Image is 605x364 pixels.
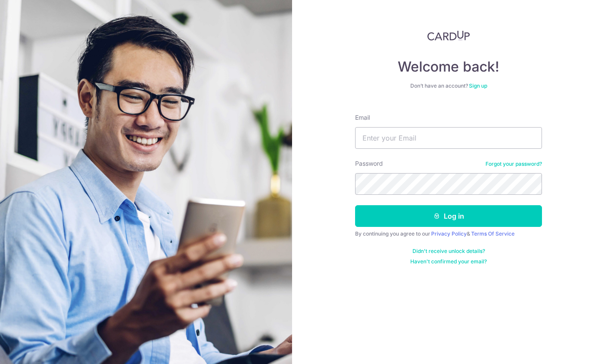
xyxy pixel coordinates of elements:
h4: Welcome back! [355,58,542,75]
img: CardUp Logo [427,30,470,41]
label: Email [355,113,370,122]
div: Don’t have an account? [355,82,542,89]
a: Haven't confirmed your email? [410,258,487,265]
button: Log in [355,205,542,227]
label: Password [355,159,383,168]
a: Terms Of Service [471,230,515,237]
a: Didn't receive unlock details? [412,248,485,255]
div: By continuing you agree to our & [355,230,542,237]
a: Sign up [469,82,487,89]
a: Privacy Policy [431,230,467,237]
input: Enter your Email [355,127,542,149]
a: Forgot your password? [485,161,542,167]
